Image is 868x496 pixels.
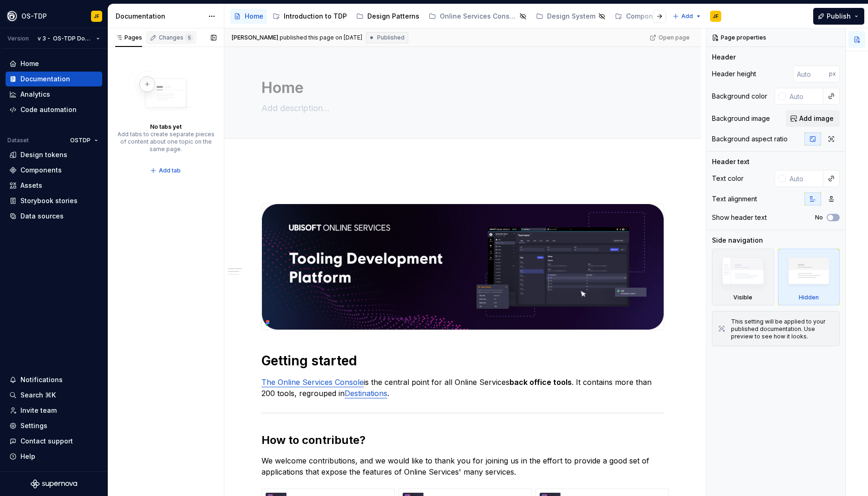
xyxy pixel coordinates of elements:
a: Data sources [6,209,102,224]
div: This setting will be applied to your published documentation. Use preview to see how it looks. [731,318,834,340]
a: Introduction to TDP [269,9,351,24]
div: Show header text [712,213,767,222]
a: Invite team [6,403,102,418]
div: Assets [20,181,42,190]
a: Design Patterns [352,9,423,24]
img: 87d06435-c97f-426c-aa5d-5eb8acd3d8b3.png [7,11,18,22]
div: Home [20,59,39,68]
div: published this page on [DATE] [280,34,362,41]
a: Home [230,9,267,24]
div: Storybook stories [20,196,78,205]
a: The Online Services Console [261,377,364,387]
button: Contact support [6,434,102,449]
div: Add tabs to create separate pieces of content about one topic on the same page. [117,131,215,153]
a: Destinations [345,389,387,398]
button: Add image [786,110,840,127]
div: Documentation [20,74,70,84]
button: Notifications [6,372,102,387]
button: Add tab [147,164,185,177]
button: Search ⌘K [6,388,102,403]
h1: Getting started [261,352,664,369]
a: Components [6,163,102,178]
div: Dataset [7,137,29,144]
div: Text color [712,174,744,183]
textarea: Home [260,77,662,99]
p: is the central point for all Online Services . It contains more than 200 tools, regrouped in . [261,377,664,399]
button: v 3 - OS-TDP Documentation [33,32,104,45]
a: Design System [532,9,609,24]
a: Online Services Console [425,9,530,24]
button: Help [6,449,102,464]
div: Hidden [799,294,819,301]
div: Design Patterns [367,12,419,21]
div: Header [712,53,736,62]
div: Header text [712,157,750,166]
div: OS-TDP [21,12,47,21]
span: Add [681,13,693,20]
span: Published [377,34,405,41]
button: OS-TDPJF [2,6,106,26]
div: Introduction to TDP [284,12,347,21]
span: Add image [799,114,834,123]
div: Settings [20,421,47,430]
div: Online Services Console [440,12,516,21]
div: Code automation [20,105,77,114]
span: Add tab [159,167,181,174]
div: Version [7,35,29,42]
div: Visible [712,249,774,305]
button: Publish [813,8,864,25]
div: No tabs yet [150,123,182,131]
div: Documentation [116,12,203,21]
input: Auto [786,88,823,105]
a: Analytics [6,87,102,102]
div: Page tree [230,7,668,26]
div: Background image [712,114,770,123]
span: [PERSON_NAME] [232,34,278,41]
p: We welcome contributions, and we would like to thank you for joining us in the effort to provide ... [261,455,664,477]
span: v 3 - OS-TDP Documentation [38,35,92,42]
div: Text alignment [712,194,757,204]
input: Auto [793,66,829,82]
div: Help [20,452,35,461]
div: Home [245,12,263,21]
div: JF [713,13,718,20]
h2: How to contribute? [261,433,664,448]
button: Add [670,10,705,23]
button: OSTDP [66,134,102,147]
a: Documentation [6,72,102,86]
a: Storybook stories [6,193,102,208]
div: Components [20,165,62,175]
div: Analytics [20,90,50,99]
div: Background aspect ratio [712,134,788,144]
input: Auto [786,170,823,187]
div: Search ⌘K [20,390,56,400]
div: Design tokens [20,150,67,159]
p: px [829,70,836,78]
a: Design tokens [6,147,102,162]
div: Background color [712,92,767,101]
a: Settings [6,418,102,433]
span: Publish [827,12,851,21]
div: Pages [115,34,142,41]
a: Assets [6,178,102,193]
a: Home [6,56,102,71]
span: OSTDP [70,137,91,144]
div: Header height [712,69,756,79]
div: Contact support [20,436,73,446]
div: Design System [547,12,595,21]
span: 5 [185,34,193,41]
label: No [815,214,823,221]
div: JF [94,13,99,20]
div: Visible [733,294,752,301]
a: Components [611,9,681,24]
div: Components [626,12,667,21]
svg: Supernova Logo [31,479,77,489]
div: Side navigation [712,236,763,245]
img: 2b94861a-ae7f-401b-a523-6350c9afba38.png [262,204,664,330]
a: Code automation [6,102,102,117]
div: Data sources [20,212,64,221]
div: Changes [159,34,193,41]
strong: back office tools [509,377,572,387]
div: Hidden [778,249,840,305]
